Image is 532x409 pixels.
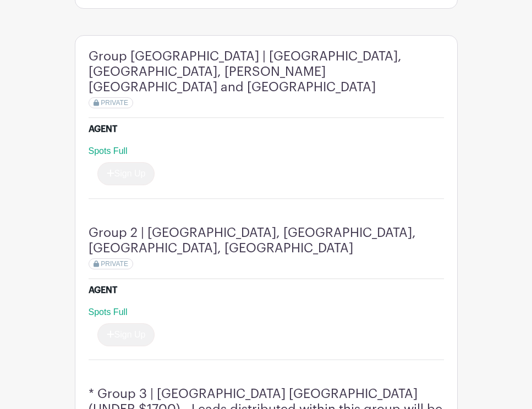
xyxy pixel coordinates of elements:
[101,260,128,268] span: PRIVATE
[89,146,128,156] span: Spots Full
[89,49,444,95] h4: Group [GEOGRAPHIC_DATA] | [GEOGRAPHIC_DATA], [GEOGRAPHIC_DATA], [PERSON_NAME][GEOGRAPHIC_DATA] an...
[89,284,117,297] div: AGENT
[101,99,128,107] span: PRIVATE
[89,123,117,136] div: AGENT
[89,307,128,317] span: Spots Full
[89,225,444,256] h4: Group 2 | [GEOGRAPHIC_DATA], [GEOGRAPHIC_DATA], [GEOGRAPHIC_DATA], [GEOGRAPHIC_DATA]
